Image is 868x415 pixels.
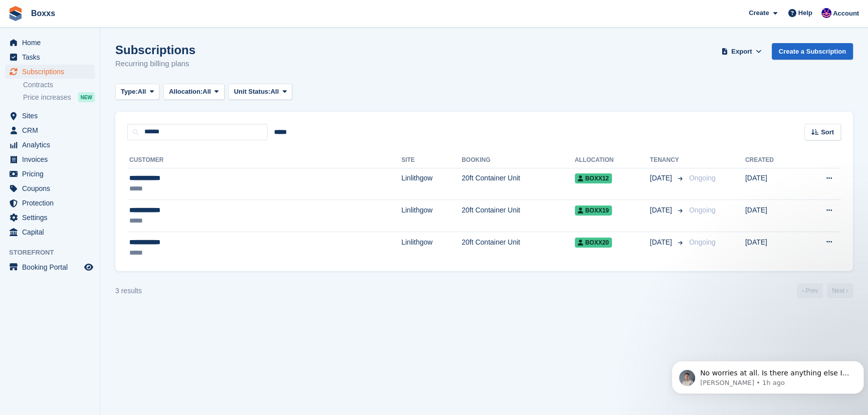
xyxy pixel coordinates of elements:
span: Home [22,36,82,50]
span: Pricing [22,167,82,181]
span: Ongoing [689,206,716,214]
span: Export [731,47,752,57]
span: Unit Status: [234,87,271,97]
td: [DATE] [745,232,800,263]
td: Linlithgow [401,200,462,232]
th: Allocation [575,152,650,168]
a: Boxxs [27,5,59,22]
span: Analytics [22,138,82,152]
td: 20ft Container Unit [462,232,574,263]
span: Ongoing [689,174,716,182]
button: Type: All [115,84,159,100]
span: Boxx19 [575,205,612,216]
a: Previous [797,283,823,298]
a: menu [5,225,95,239]
span: All [202,87,211,97]
nav: Page [795,283,855,298]
span: [DATE] [650,237,674,248]
a: Preview store [83,261,95,273]
iframe: Intercom notifications message [668,340,868,410]
div: NEW [78,92,95,102]
a: menu [5,196,95,210]
button: Unit Status: All [229,84,292,100]
span: Type: [121,87,138,97]
a: menu [5,50,95,64]
td: [DATE] [745,200,800,232]
span: Protection [22,196,82,210]
span: All [271,87,279,97]
h1: Subscriptions [115,43,195,57]
span: CRM [22,123,82,137]
span: Price increases [23,93,71,102]
a: menu [5,36,95,50]
button: Export [720,43,764,60]
a: Contracts [23,80,95,90]
span: Storefront [9,248,100,258]
span: Ongoing [689,238,716,246]
td: Linlithgow [401,168,462,200]
span: Tasks [22,50,82,64]
span: Capital [22,225,82,239]
span: Sites [22,109,82,123]
span: Booking Portal [22,260,82,274]
th: Customer [127,152,401,168]
span: Allocation: [169,87,202,97]
span: Sort [821,127,834,137]
span: Create [749,8,769,18]
img: stora-icon-8386f47178a22dfd0bd8f6a31ec36ba5ce8667c1dd55bd0f319d3a0aa187defe.svg [8,6,23,21]
span: Boxx20 [575,238,612,248]
th: Tenancy [650,152,685,168]
a: menu [5,260,95,274]
span: [DATE] [650,173,674,183]
div: 3 results [115,286,142,296]
span: All [138,87,146,97]
span: Subscriptions [22,65,82,79]
td: 20ft Container Unit [462,168,574,200]
span: Coupons [22,181,82,195]
span: Invoices [22,152,82,166]
img: Jamie Malcolm [821,8,831,18]
span: Settings [22,211,82,225]
th: Created [745,152,800,168]
a: menu [5,123,95,137]
a: Price increases NEW [23,92,95,103]
span: Boxx12 [575,173,612,183]
a: menu [5,181,95,195]
button: Allocation: All [163,84,225,100]
a: menu [5,211,95,225]
a: Next [827,283,853,298]
span: Help [798,8,812,18]
span: Account [833,9,859,19]
th: Site [401,152,462,168]
td: Linlithgow [401,232,462,263]
a: menu [5,138,95,152]
td: [DATE] [745,168,800,200]
a: menu [5,152,95,166]
p: Recurring billing plans [115,58,195,70]
span: [DATE] [650,205,674,216]
th: Booking [462,152,574,168]
a: menu [5,65,95,79]
a: Create a Subscription [772,43,853,60]
a: menu [5,109,95,123]
a: menu [5,167,95,181]
td: 20ft Container Unit [462,200,574,232]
